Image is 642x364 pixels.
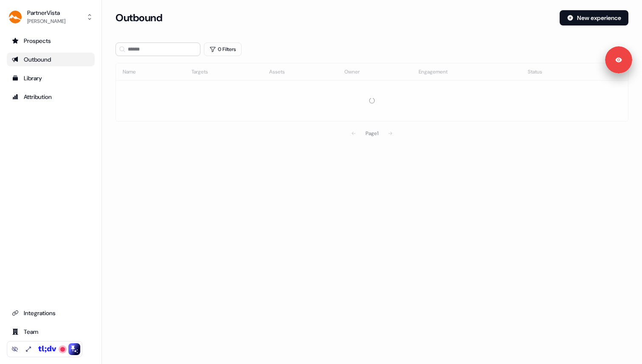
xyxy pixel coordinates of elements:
div: Outbound [12,55,90,64]
button: PartnerVista[PERSON_NAME] [7,7,95,27]
button: New experience [560,10,628,25]
a: Go to prospects [7,34,95,48]
a: Go to team [7,325,95,339]
a: Go to outbound experience [7,53,95,66]
a: Go to integrations [7,306,95,320]
button: 0 Filters [204,42,242,56]
div: Library [12,74,90,82]
a: Go to attribution [7,90,95,104]
div: Integrations [12,309,90,317]
div: Team [12,327,90,336]
div: PartnerVista [27,8,65,17]
h3: Outbound [115,11,162,24]
a: Go to templates [7,71,95,85]
div: [PERSON_NAME] [27,17,65,25]
div: Prospects [12,37,90,45]
div: Attribution [12,93,90,101]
